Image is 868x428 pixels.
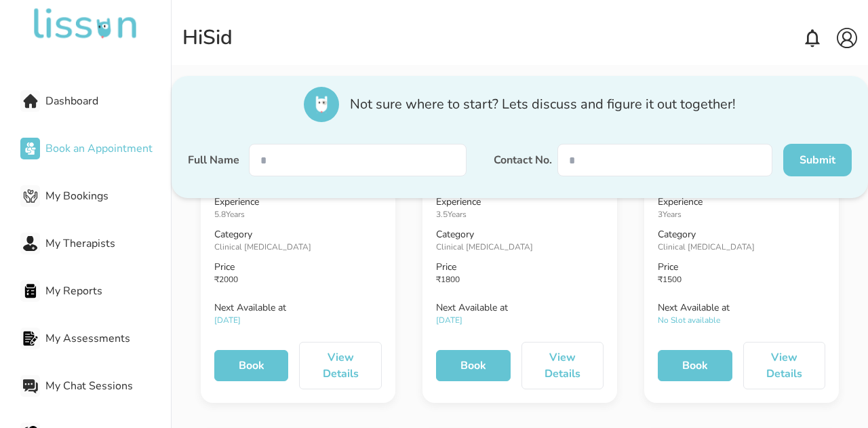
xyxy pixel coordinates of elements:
p: Next Available at [214,301,382,315]
span: My Assessments [45,330,171,347]
label: Full Name [188,152,239,168]
p: [DATE] [436,315,604,326]
img: Dashboard [23,94,38,109]
p: ₹ 1500 [658,274,825,285]
p: Price [436,260,604,274]
span: Clinical [MEDICAL_DATA] [214,241,311,252]
span: My Therapists [45,235,171,252]
img: undefined [31,8,140,41]
p: 3 Years [658,209,825,220]
p: 5.8 Years [214,209,382,220]
p: ₹ 1800 [436,274,604,285]
button: View Details [521,342,604,389]
p: ₹ 2000 [214,274,382,285]
img: My Therapists [23,236,38,251]
span: Clinical [MEDICAL_DATA] [658,241,755,252]
button: Book [214,350,289,381]
p: Price [658,260,825,274]
button: View Details [299,342,381,389]
p: Experience [214,195,382,209]
button: Book [436,350,511,381]
p: Category [436,228,604,241]
img: My Assessments [23,331,38,346]
label: Contact No. [494,152,552,168]
span: Not sure where to start? Lets discuss and figure it out together! [350,95,736,114]
p: Category [214,228,382,241]
img: My Reports [23,284,38,298]
div: Hi Sid [182,26,233,50]
img: Book an Appointment [23,141,38,156]
img: account.svg [837,28,857,48]
p: Price [214,260,382,274]
span: Clinical [MEDICAL_DATA] [436,241,533,252]
p: Category [658,228,825,241]
img: My Bookings [23,189,38,203]
p: Experience [658,195,825,209]
span: My Chat Sessions [45,378,171,394]
p: Experience [436,195,604,209]
p: Next Available at [436,301,604,315]
button: Book [658,350,732,381]
p: [DATE] [214,315,382,326]
p: 3.5 Years [436,209,604,220]
img: My Chat Sessions [23,378,38,393]
span: My Bookings [45,188,171,204]
p: Next Available at [658,301,825,315]
span: Dashboard [45,93,171,109]
span: Book an Appointment [45,140,171,157]
button: View Details [743,342,825,389]
span: My Reports [45,283,171,299]
p: No Slot available [658,315,825,326]
img: icon [304,87,339,122]
button: Submit [783,144,852,176]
